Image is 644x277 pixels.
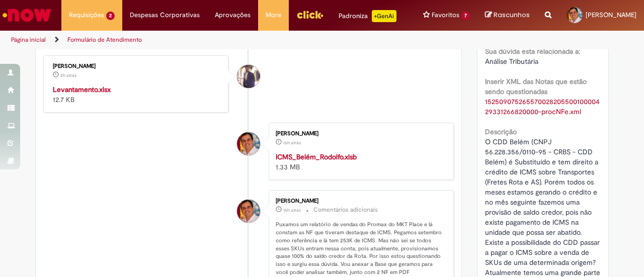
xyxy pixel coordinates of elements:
[485,11,530,20] a: Rascunhos
[215,10,251,20] span: Aprovações
[1,5,53,25] img: ServiceNow
[53,63,220,69] div: [PERSON_NAME]
[276,152,357,161] a: ICMS_Belém_Rodolfo.xlsb
[283,140,301,146] span: 16h atrás
[237,132,260,155] div: Rodolfo Norat Gomes
[60,72,76,78] span: 2h atrás
[339,10,396,22] div: Padroniza
[283,207,301,213] time: 29/09/2025 18:42:16
[53,85,111,94] a: Levantamento.xlsx
[69,10,104,20] span: Requisições
[432,10,459,20] span: Favoritos
[485,127,517,136] b: Descrição
[276,221,443,276] p: Puxamos um relatório de vendas do Promax do MKT Place e lá constam as NF que tiveram destaque de ...
[586,11,636,19] span: [PERSON_NAME]
[8,31,422,49] ul: Trilhas de página
[461,12,470,20] span: 7
[485,57,538,66] span: Análise Tributária
[106,12,115,20] span: 2
[60,72,76,78] time: 30/09/2025 08:12:22
[485,97,600,116] a: Download de 15250907526557002820550010000429331266820000-procNFe.xml
[237,65,260,88] div: Gabriel Rodrigues Barao
[313,206,378,214] small: Comentários adicionais
[494,10,530,20] span: Rascunhos
[485,47,580,56] b: Sua dúvida esta relacionada a:
[283,207,301,213] span: 16h atrás
[67,36,142,44] a: Formulário de Atendimento
[53,84,220,105] div: 12.7 KB
[237,200,260,223] div: Rodolfo Norat Gomes
[130,10,200,20] span: Despesas Corporativas
[276,152,443,172] div: 1.33 MB
[283,140,301,146] time: 29/09/2025 18:42:50
[276,131,443,137] div: [PERSON_NAME]
[372,10,396,22] p: +GenAi
[266,10,281,20] span: More
[276,198,443,204] div: [PERSON_NAME]
[485,77,587,96] b: Inserir XML das Notas que estão sendo questionadas
[296,7,324,22] img: click_logo_yellow_360x200.png
[11,36,46,44] a: Página inicial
